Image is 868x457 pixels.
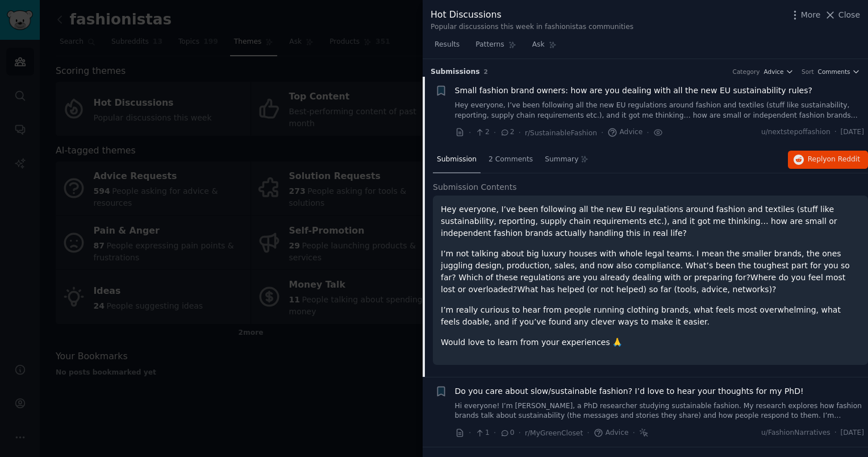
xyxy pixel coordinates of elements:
[500,127,514,138] span: 2
[519,427,521,439] span: ·
[532,40,545,50] span: Ask
[818,68,850,76] span: Comments
[455,385,804,397] a: Do you care about slow/sustainable fashion? I’d love to hear your thoughts for my PhD!
[455,101,865,121] a: Hey everyone, I’ve been following all the new EU regulations around fashion and textiles (stuff l...
[545,155,578,165] span: Summary
[431,36,464,59] a: Results
[761,428,831,438] span: u/FashionNarratives
[824,9,860,21] button: Close
[455,85,812,97] a: Small fashion brand owners: how are you dealing with all the new EU sustainability rules?
[475,127,489,138] span: 2
[808,155,860,165] span: Reply
[788,151,868,169] button: Replyon Reddit
[519,127,521,139] span: ·
[761,127,831,138] span: u/nextstepoffashion
[433,181,517,193] span: Submission Contents
[841,127,864,138] span: [DATE]
[525,129,597,137] span: r/SustainableFashion
[594,428,629,438] span: Advice
[455,401,865,421] a: Hi everyone! I’m [PERSON_NAME], a PhD researcher studying sustainable fashion. My research explor...
[469,427,471,439] span: ·
[818,68,860,76] button: Comments
[528,36,561,59] a: Ask
[435,40,460,50] span: Results
[525,429,583,437] span: r/MyGreenCloset
[841,428,864,438] span: [DATE]
[469,127,471,139] span: ·
[646,127,649,139] span: ·
[431,22,633,32] div: Popular discussions this week in fashionistas communities
[489,155,533,165] span: 2 Comments
[441,336,860,348] p: Would love to learn from your experiences 🙏
[601,127,603,139] span: ·
[484,68,488,75] span: 2
[801,9,821,21] span: More
[475,428,489,438] span: 1
[764,68,794,76] button: Advice
[838,9,860,21] span: Close
[733,68,760,76] div: Category
[764,68,784,76] span: Advice
[500,428,514,438] span: 0
[802,68,814,76] div: Sort
[834,127,837,138] span: ·
[494,127,496,139] span: ·
[789,9,821,21] button: More
[475,40,504,50] span: Patterns
[441,304,860,328] p: I’m really curious to hear from people running clothing brands, what feels most overwhelming, wha...
[431,8,633,22] div: Hot Discussions
[494,427,496,439] span: ·
[834,428,837,438] span: ·
[471,36,520,59] a: Patterns
[437,155,477,165] span: Submission
[827,155,860,163] span: on Reddit
[587,427,589,439] span: ·
[441,248,860,296] p: I’m not talking about big luxury houses with whole legal teams. I mean the smaller brands, the on...
[431,67,480,77] span: Submission s
[633,427,635,439] span: ·
[441,203,860,239] p: Hey everyone, I’ve been following all the new EU regulations around fashion and textiles (stuff l...
[607,127,642,138] span: Advice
